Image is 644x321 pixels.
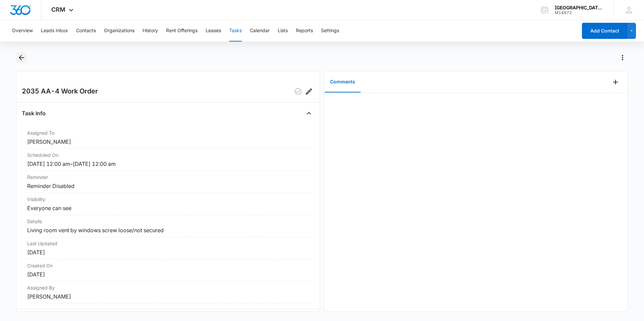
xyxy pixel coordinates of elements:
[27,138,309,146] dd: [PERSON_NAME]
[278,20,288,42] button: Lists
[304,108,314,119] button: Close
[27,174,309,181] dt: Reminder
[304,86,314,97] button: Edit
[27,284,309,291] dt: Assigned By
[22,171,314,193] div: ReminderReminder Disabled
[27,160,309,168] dd: [DATE] 12:00 am – [DATE] 12:00 am
[582,23,627,39] button: Add Contact
[22,215,314,237] div: DetailsLiving room vent by windows screw loose/not secured
[41,20,68,42] button: Leads Inbox
[27,226,309,234] dd: Living room vent by windows screw loose/not secured
[22,259,314,281] div: Created On[DATE]
[143,20,158,42] button: History
[22,127,314,149] div: Assigned To[PERSON_NAME]
[51,6,65,13] span: CRM
[22,149,314,171] div: Scheduled On[DATE] 12:00 am–[DATE] 12:00 am
[555,5,604,10] div: account name
[22,193,314,215] div: VisibilityEveryone can see
[321,20,339,42] button: Settings
[27,151,309,158] dt: Scheduled On
[22,86,98,97] h2: 2035 AA-4 Work Order
[27,240,309,247] dt: Last Updated
[27,248,309,256] dd: [DATE]
[22,109,46,117] h4: Task Info
[166,20,198,42] button: Rent Offerings
[610,77,621,87] button: Add Comment
[22,281,314,304] div: Assigned By[PERSON_NAME]
[16,52,26,63] button: Back
[27,204,309,212] dd: Everyone can see
[27,270,309,278] dd: [DATE]
[27,182,309,190] dd: Reminder Disabled
[250,20,270,42] button: Calendar
[104,20,135,42] button: Organizations
[617,52,628,63] button: Actions
[229,20,242,42] button: Tasks
[27,293,309,301] dd: [PERSON_NAME]
[22,237,314,259] div: Last Updated[DATE]
[206,20,221,42] button: Leases
[27,129,309,136] dt: Assigned To
[76,20,96,42] button: Contacts
[27,196,309,203] dt: Visibility
[325,72,361,92] button: Comments
[27,262,309,269] dt: Created On
[12,20,33,42] button: Overview
[27,218,309,225] dt: Details
[555,10,604,15] div: account id
[296,20,313,42] button: Reports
